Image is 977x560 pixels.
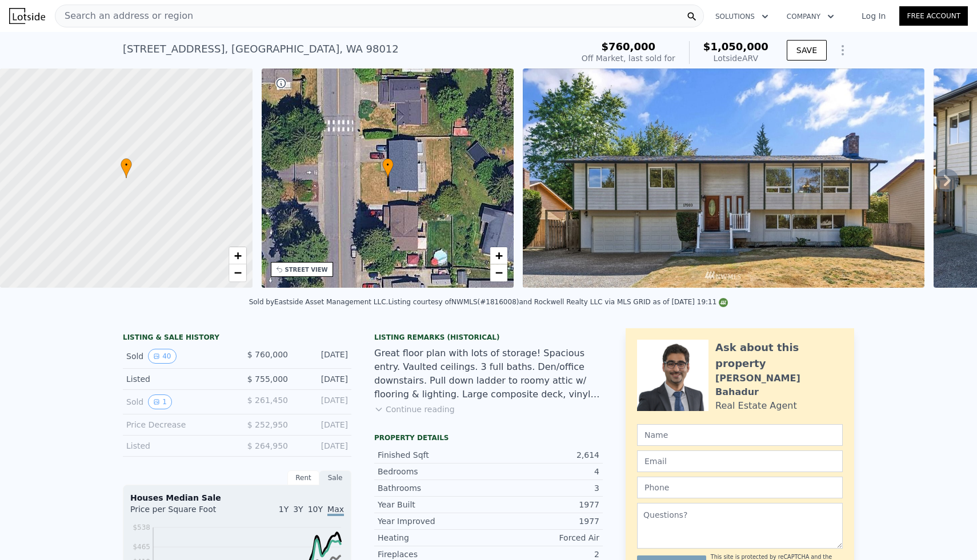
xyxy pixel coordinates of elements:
div: Houses Median Sale [130,492,344,503]
div: Sold by Eastside Asset Management LLC . [249,298,389,306]
div: Ask about this property [715,340,843,372]
span: 1Y [279,505,289,514]
div: STREET VIEW [285,265,328,274]
div: Sold [126,394,228,409]
div: Year Improved [378,515,488,527]
div: Listed [126,440,228,452]
button: Show Options [831,39,854,62]
a: Log In [848,10,899,22]
img: Lotside [9,8,45,24]
div: 1977 [488,515,599,527]
a: Zoom in [490,247,507,264]
input: Email [637,450,843,472]
div: Sold [126,349,228,364]
span: + [495,248,503,263]
div: Lotside ARV [703,53,768,64]
div: 4 [488,466,599,477]
div: Listing courtesy of NWMLS (#1816008) and Rockwell Realty LLC via MLS GRID as of [DATE] 19:11 [388,298,728,306]
div: [DATE] [297,394,348,409]
span: 3Y [293,505,303,514]
span: $ 252,950 [247,420,288,429]
button: SAVE [787,40,827,61]
div: Bathrooms [378,482,488,494]
div: Price per Square Foot [130,503,237,522]
a: Zoom out [229,264,246,281]
div: Fireplaces [378,549,488,560]
div: Forced Air [488,532,599,543]
a: Zoom in [229,247,246,264]
span: • [121,160,132,170]
span: − [234,265,241,280]
a: Zoom out [490,264,507,281]
div: Real Estate Agent [715,399,797,413]
button: Company [778,6,843,27]
img: Sale: 127381368 Parcel: 103618643 [523,69,924,288]
div: Sale [319,470,351,485]
div: Bedrooms [378,466,488,477]
div: [DATE] [297,419,348,430]
div: Price Decrease [126,419,228,430]
div: Finished Sqft [378,449,488,461]
span: − [495,265,503,280]
div: 3 [488,482,599,494]
div: Great floor plan with lots of storage! Spacious entry. Vaulted ceilings. 3 full baths. Den/office... [374,347,603,401]
input: Name [637,424,843,446]
span: $ 755,000 [247,374,288,384]
span: Search an address or region [55,9,193,23]
div: Listing Remarks (Historical) [374,333,603,342]
span: $ 261,450 [247,396,288,405]
div: [DATE] [297,349,348,364]
span: • [382,160,394,170]
span: $760,000 [602,41,656,53]
div: Rent [287,470,319,485]
div: Listed [126,373,228,385]
div: [DATE] [297,373,348,385]
img: NWMLS Logo [719,298,728,307]
div: LISTING & SALE HISTORY [123,333,351,344]
tspan: $465 [133,543,150,551]
div: [DATE] [297,440,348,452]
button: Solutions [706,6,778,27]
div: 2,614 [488,449,599,461]
tspan: $538 [133,523,150,531]
div: 2 [488,549,599,560]
div: • [382,158,394,178]
div: Property details [374,433,603,442]
button: View historical data [148,394,172,409]
span: 10Y [308,505,323,514]
div: Heating [378,532,488,543]
button: View historical data [148,349,176,364]
input: Phone [637,477,843,498]
span: Max [327,505,344,516]
div: [PERSON_NAME] Bahadur [715,372,843,399]
a: Free Account [899,6,968,26]
div: Off Market, last sold for [582,53,675,64]
div: 1977 [488,499,599,510]
div: [STREET_ADDRESS] , [GEOGRAPHIC_DATA] , WA 98012 [123,41,399,57]
div: Year Built [378,499,488,510]
span: $1,050,000 [703,41,768,53]
div: • [121,158,132,178]
span: $ 264,950 [247,441,288,450]
span: $ 760,000 [247,350,288,359]
button: Continue reading [374,404,455,415]
span: + [234,248,241,263]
